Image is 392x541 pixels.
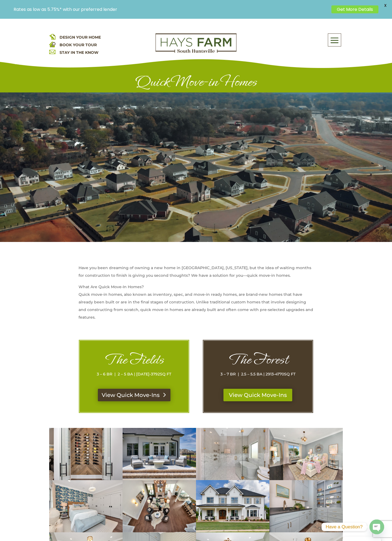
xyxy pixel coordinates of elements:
[155,49,237,54] a: hays farm homes huntsville development
[91,352,178,370] h1: The Fields
[49,428,123,480] img: 2106-Forest-Gate-27-400x284.jpg
[49,74,343,92] h1: Quick Move-in Homes
[331,5,378,13] a: Get More Details
[160,372,171,377] span: SQ FT
[60,50,98,55] a: STAY IN THE KNOW
[60,35,101,40] a: DESIGN YOUR HOME
[14,7,329,12] p: Rates as low as 5.75%* with our preferred lender
[196,428,269,480] img: 2106-Forest-Gate-61-400x284.jpg
[49,33,55,40] img: design your home
[79,283,313,325] p: What Are Quick Move-In Homes? Quick move-in homes, also known as inventory, spec, and move-in rea...
[214,370,301,378] p: 3 – 7 BR | 2.5 – 5.5 BA | 2913-4770
[269,480,343,532] img: 2106-Forest-Gate-52-400x284.jpg
[79,264,313,283] p: Have you been dreaming of owning a new home in [GEOGRAPHIC_DATA], [US_STATE], but the idea of wai...
[223,389,292,401] a: View Quick Move-Ins
[49,41,55,47] img: book your home tour
[123,480,196,532] img: 2106-Forest-Gate-79-400x284.jpg
[49,480,123,532] img: 2106-Forest-Gate-81-400x284.jpg
[196,480,269,532] img: hays farm homes
[214,352,301,370] h1: The Forest
[381,1,389,10] span: X
[269,428,343,480] img: 2106-Forest-Gate-82-400x284.jpg
[155,33,237,53] img: Logo
[97,372,160,377] span: 3 – 6 BR | 2 – 5 BA | [DATE]-3792
[123,428,196,480] img: 2106-Forest-Gate-8-400x284.jpg
[60,42,97,47] a: BOOK YOUR TOUR
[98,389,170,401] a: View Quick Move-Ins
[284,372,295,377] span: SQ FT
